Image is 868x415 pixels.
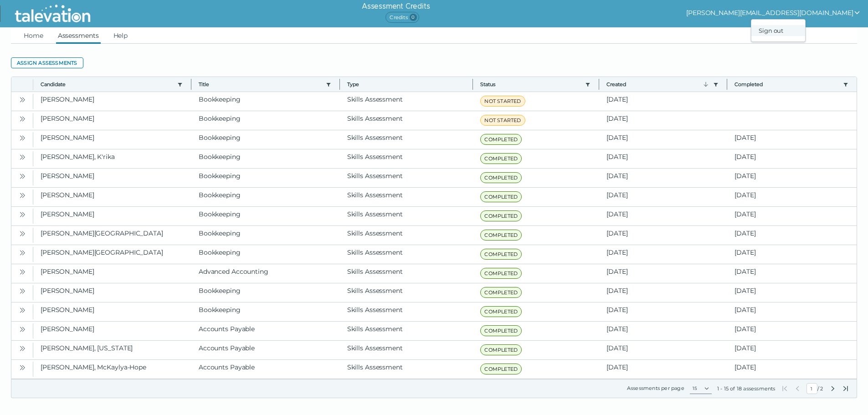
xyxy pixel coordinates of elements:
[727,149,857,168] clr-dg-cell: [DATE]
[480,96,525,107] span: NOT STARTED
[19,154,26,161] cds-icon: Open
[17,304,28,315] button: Open
[480,325,522,336] span: COMPLETED
[33,130,191,149] clr-dg-cell: [PERSON_NAME]
[480,249,522,260] span: COMPLETED
[599,149,727,168] clr-dg-cell: [DATE]
[480,268,522,279] span: COMPLETED
[686,7,861,18] button: show user actions
[480,210,522,221] span: COMPLETED
[340,92,473,111] clr-dg-cell: Skills Assessment
[22,27,45,44] a: Home
[781,385,788,392] button: First Page
[191,92,340,111] clr-dg-cell: Bookkeeping
[33,302,191,321] clr-dg-cell: [PERSON_NAME]
[17,113,28,124] button: Open
[17,94,28,105] button: Open
[19,192,26,199] cds-icon: Open
[627,385,684,391] label: Assessments per page
[33,92,191,111] clr-dg-cell: [PERSON_NAME]
[470,74,476,94] button: Column resize handle
[191,169,340,187] clr-dg-cell: Bookkeeping
[33,360,191,379] clr-dg-cell: [PERSON_NAME], McKaylya-Hope
[340,169,473,187] clr-dg-cell: Skills Assessment
[480,306,522,317] span: COMPLETED
[599,226,727,245] clr-dg-cell: [DATE]
[19,134,26,142] cds-icon: Open
[599,322,727,340] clr-dg-cell: [DATE]
[11,2,94,25] img: Talevation_Logo_Transparent_white.png
[340,111,473,130] clr-dg-cell: Skills Assessment
[33,111,191,130] clr-dg-cell: [PERSON_NAME]
[191,188,340,206] clr-dg-cell: Bookkeeping
[19,345,26,352] cds-icon: Open
[41,81,174,88] button: Candidate
[191,111,340,130] clr-dg-cell: Bookkeeping
[56,27,101,44] a: Assessments
[751,25,805,36] div: Sign out
[829,385,837,392] button: Next Page
[17,228,28,239] button: Open
[340,245,473,264] clr-dg-cell: Skills Assessment
[340,226,473,245] clr-dg-cell: Skills Assessment
[599,92,727,111] clr-dg-cell: [DATE]
[727,341,857,359] clr-dg-cell: [DATE]
[19,211,26,218] cds-icon: Open
[17,323,28,334] button: Open
[19,268,26,276] cds-icon: Open
[340,188,473,206] clr-dg-cell: Skills Assessment
[337,74,343,94] button: Column resize handle
[480,153,522,164] span: COMPLETED
[806,383,817,394] input: Current Page
[191,322,340,340] clr-dg-cell: Accounts Payable
[480,115,525,126] span: NOT STARTED
[480,134,522,145] span: COMPLETED
[33,226,191,245] clr-dg-cell: [PERSON_NAME][GEOGRAPHIC_DATA]
[112,27,130,44] a: Help
[17,266,28,277] button: Open
[191,149,340,168] clr-dg-cell: Bookkeeping
[480,364,522,374] span: COMPLETED
[727,226,857,245] clr-dg-cell: [DATE]
[599,207,727,225] clr-dg-cell: [DATE]
[727,169,857,187] clr-dg-cell: [DATE]
[480,344,522,355] span: COMPLETED
[33,245,191,264] clr-dg-cell: [PERSON_NAME][GEOGRAPHIC_DATA]
[599,169,727,187] clr-dg-cell: [DATE]
[19,287,26,295] cds-icon: Open
[17,190,28,200] button: Open
[819,385,824,392] span: Total Pages
[480,81,581,88] button: Status
[480,230,522,241] span: COMPLETED
[385,12,419,23] span: Credits
[727,302,857,321] clr-dg-cell: [DATE]
[191,245,340,264] clr-dg-cell: Bookkeeping
[17,151,28,162] button: Open
[33,283,191,302] clr-dg-cell: [PERSON_NAME]
[340,302,473,321] clr-dg-cell: Skills Assessment
[599,283,727,302] clr-dg-cell: [DATE]
[33,341,191,359] clr-dg-cell: [PERSON_NAME], [US_STATE]
[599,264,727,283] clr-dg-cell: [DATE]
[606,81,709,88] button: Created
[727,360,857,379] clr-dg-cell: [DATE]
[33,169,191,187] clr-dg-cell: [PERSON_NAME]
[727,130,857,149] clr-dg-cell: [DATE]
[599,360,727,379] clr-dg-cell: [DATE]
[340,283,473,302] clr-dg-cell: Skills Assessment
[188,74,194,94] button: Column resize handle
[794,385,801,392] button: Previous Page
[727,245,857,264] clr-dg-cell: [DATE]
[33,188,191,206] clr-dg-cell: [PERSON_NAME]
[33,322,191,340] clr-dg-cell: [PERSON_NAME]
[362,1,430,12] h6: Assessment Credits
[191,226,340,245] clr-dg-cell: Bookkeeping
[19,230,26,237] cds-icon: Open
[17,343,28,354] button: Open
[599,341,727,359] clr-dg-cell: [DATE]
[347,81,466,88] span: Type
[340,149,473,168] clr-dg-cell: Skills Assessment
[480,287,522,298] span: COMPLETED
[19,96,26,103] cds-icon: Open
[19,326,26,333] cds-icon: Open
